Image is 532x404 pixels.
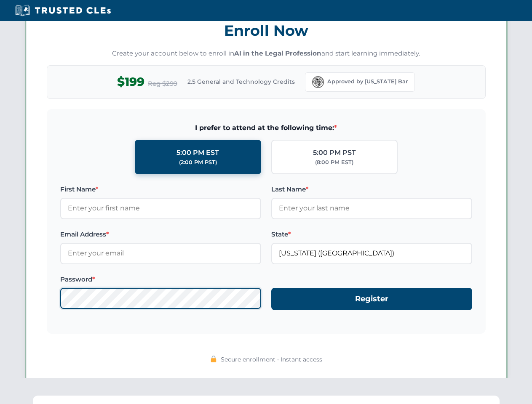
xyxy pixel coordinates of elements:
[60,243,261,264] input: Enter your email
[13,4,113,17] img: Trusted CLEs
[271,288,472,310] button: Register
[221,355,322,364] span: Secure enrollment • Instant access
[271,243,472,264] input: Florida (FL)
[271,229,472,239] label: State
[176,147,219,158] div: 5:00 PM EST
[60,198,261,219] input: Enter your first name
[47,49,486,58] p: Create your account below to enroll in and start learning immediately.
[271,184,472,194] label: Last Name
[148,79,177,89] span: Reg $299
[271,198,472,219] input: Enter your last name
[210,356,217,362] img: 🔒
[234,49,321,57] strong: AI in the Legal Profession
[313,147,356,158] div: 5:00 PM PST
[60,122,472,133] span: I prefer to attend at the following time:
[179,158,217,167] div: (2:00 PM PST)
[60,229,261,239] label: Email Address
[60,184,261,194] label: First Name
[60,274,261,284] label: Password
[312,76,324,88] img: Florida Bar
[187,77,295,86] span: 2.5 General and Technology Credits
[327,77,408,86] span: Approved by [US_STATE] Bar
[117,72,144,91] span: $199
[315,158,353,167] div: (8:00 PM EST)
[47,17,486,44] h3: Enroll Now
